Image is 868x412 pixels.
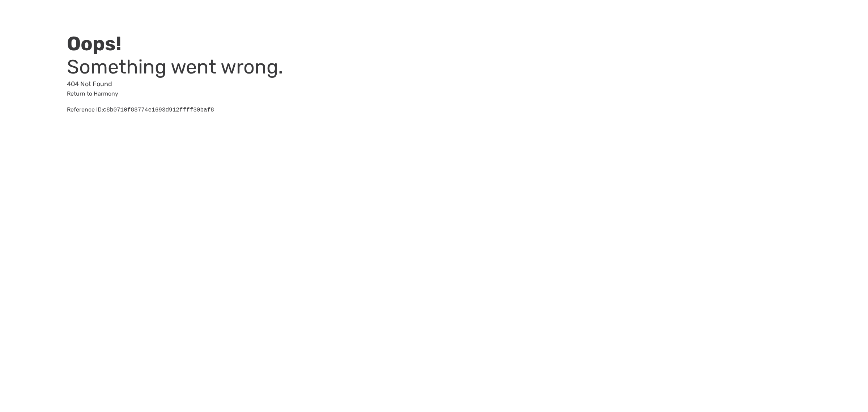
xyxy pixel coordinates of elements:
h3: Something went wrong. [67,55,401,79]
h2: Oops! [67,32,401,55]
pre: c8b0710f88774e1693d912ffff30baf8 [103,107,214,113]
div: Reference ID: [67,105,401,114]
a: Return to Harmony [67,90,118,97]
p: 404 Not Found [67,79,401,89]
